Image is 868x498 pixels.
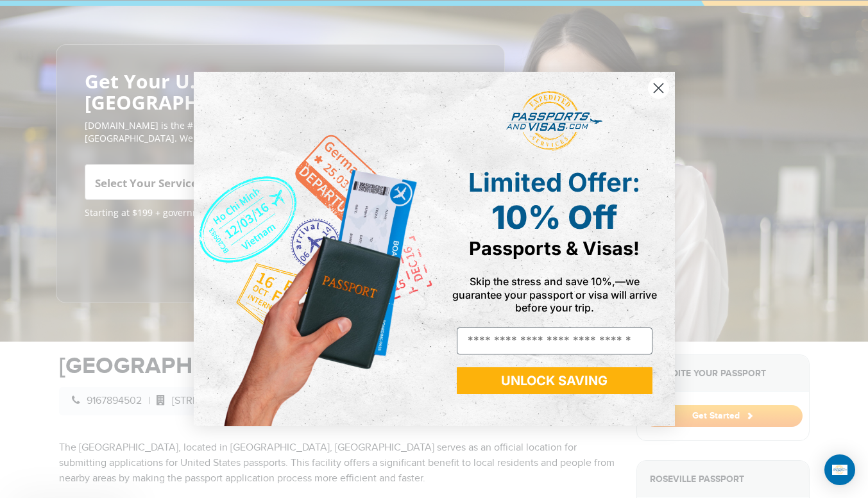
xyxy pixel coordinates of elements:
[452,275,657,313] span: Skip the stress and save 10%,—we guarantee your passport or visa will arrive before your trip.
[491,198,617,237] span: 10% Off
[457,367,652,394] button: UNLOCK SAVING
[647,77,670,99] button: Close dialog
[468,167,640,198] span: Limited Offer:
[506,91,602,151] img: passports and visas
[194,72,434,426] img: de9cda0d-0715-46ca-9a25-073762a91ba7.png
[469,237,640,260] span: Passports & Visas!
[824,454,855,485] div: Open Intercom Messenger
